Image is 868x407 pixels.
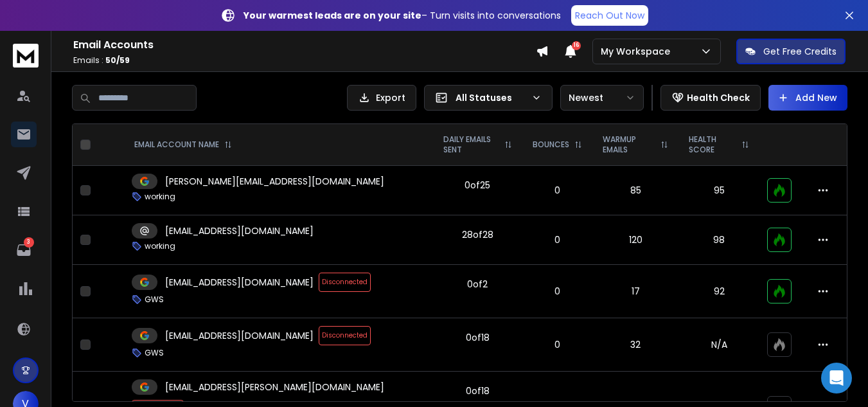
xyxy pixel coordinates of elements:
[678,215,759,265] td: 98
[560,85,644,111] button: Newest
[660,85,761,111] button: Health Check
[456,91,526,104] p: All Statuses
[165,276,314,289] p: [EMAIL_ADDRESS][DOMAIN_NAME]
[592,318,678,372] td: 32
[686,338,752,351] p: N/A
[821,363,852,393] div: Open Intercom Messenger
[145,294,164,305] p: GWS
[105,55,130,66] span: 50 / 59
[319,326,371,345] span: Disconnected
[530,233,585,246] p: 0
[145,192,175,202] p: working
[689,134,736,155] p: HEALTH SCORE
[443,134,499,155] p: DAILY EMAILS SENT
[145,348,164,358] p: GWS
[533,140,569,150] p: BOUNCES
[11,237,37,263] a: 3
[319,273,371,292] span: Disconnected
[592,166,678,215] td: 85
[462,228,493,241] div: 28 of 28
[592,215,678,265] td: 120
[678,265,759,318] td: 92
[24,237,34,248] p: 3
[13,44,39,68] img: logo
[145,241,175,251] p: working
[73,37,536,53] h1: Email Accounts
[244,9,561,22] p: – Turn visits into conversations
[165,175,384,188] p: [PERSON_NAME][EMAIL_ADDRESS][DOMAIN_NAME]
[763,45,837,58] p: Get Free Credits
[347,85,416,111] button: Export
[466,331,490,344] div: 0 of 18
[572,41,581,50] span: 16
[134,140,232,150] div: EMAIL ACCOUNT NAME
[678,166,759,215] td: 95
[165,224,314,237] p: [EMAIL_ADDRESS][DOMAIN_NAME]
[530,184,585,197] p: 0
[768,85,847,111] button: Add New
[575,9,644,22] p: Reach Out Now
[601,45,675,58] p: My Workspace
[73,55,536,66] p: Emails :
[465,179,490,192] div: 0 of 25
[530,338,585,351] p: 0
[530,285,585,298] p: 0
[571,5,648,26] a: Reach Out Now
[687,91,750,104] p: Health Check
[736,39,846,64] button: Get Free Credits
[165,381,384,393] p: [EMAIL_ADDRESS][PERSON_NAME][DOMAIN_NAME]
[592,265,678,318] td: 17
[165,329,314,342] p: [EMAIL_ADDRESS][DOMAIN_NAME]
[244,9,421,22] strong: Your warmest leads are on your site
[467,278,488,291] div: 0 of 2
[603,134,655,155] p: WARMUP EMAILS
[466,384,490,397] div: 0 of 18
